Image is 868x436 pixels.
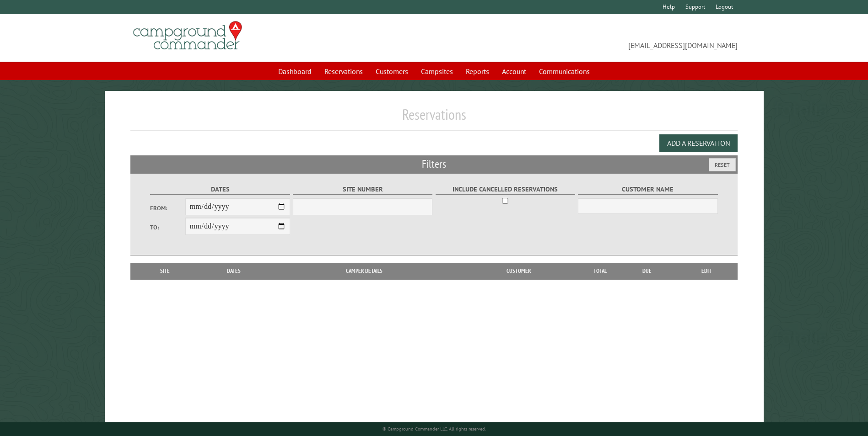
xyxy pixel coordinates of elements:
[130,155,737,173] h2: Filters
[135,263,194,279] th: Site
[709,158,736,171] button: Reset
[319,63,368,80] a: Reservations
[150,223,185,232] label: To:
[150,204,185,213] label: From:
[383,426,486,432] small: © Campground Commander LLC. All rights reserved.
[434,25,738,51] span: [EMAIL_ADDRESS][DOMAIN_NAME]
[415,63,458,80] a: Campsites
[370,63,414,80] a: Customers
[534,63,595,80] a: Communications
[436,184,575,195] label: Include Cancelled Reservations
[195,263,273,279] th: Dates
[582,263,618,279] th: Total
[130,18,245,53] img: Campground Commander
[676,263,738,279] th: Edit
[273,263,455,279] th: Camper Details
[578,184,717,195] label: Customer Name
[496,63,532,80] a: Account
[659,134,738,152] button: Add a Reservation
[130,106,737,131] h1: Reservations
[150,184,290,195] label: Dates
[460,63,495,80] a: Reports
[293,184,432,195] label: Site Number
[618,263,676,279] th: Due
[455,263,582,279] th: Customer
[273,63,317,80] a: Dashboard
